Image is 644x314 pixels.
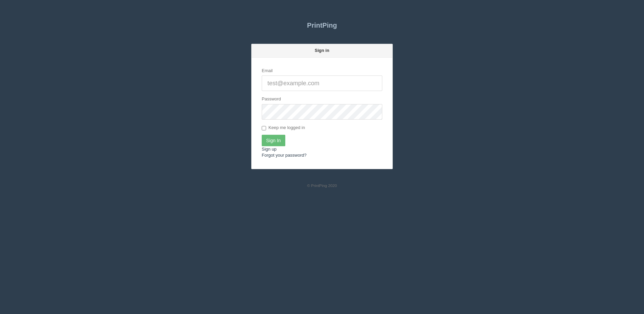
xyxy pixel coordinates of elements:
label: Password [262,96,281,102]
a: PrintPing [251,17,393,34]
input: Sign In [262,135,285,146]
input: Keep me logged in [262,126,266,130]
a: Forgot your password? [262,153,307,158]
input: test@example.com [262,75,382,91]
label: Email [262,68,273,74]
label: Keep me logged in [262,125,305,131]
a: Sign up [262,147,277,152]
strong: Sign in [315,48,329,53]
small: © PrintPing 2020 [307,183,337,188]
